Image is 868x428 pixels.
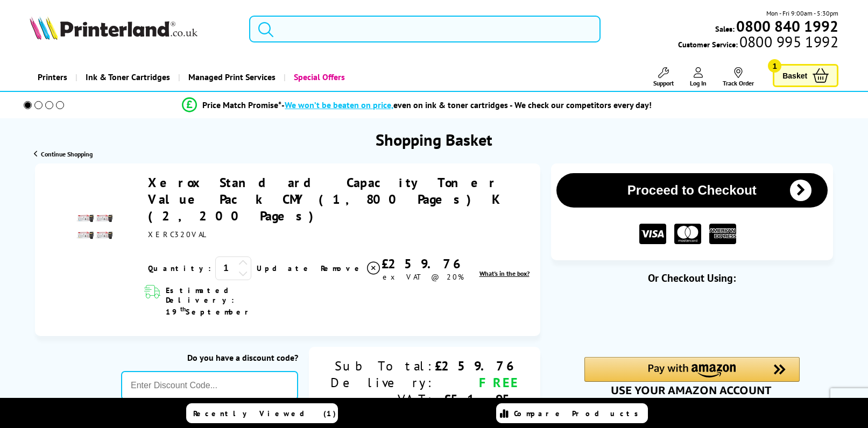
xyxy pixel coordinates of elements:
[773,64,838,87] a: Basket 1
[479,269,530,277] a: lnk_inthebox
[496,403,648,423] a: Compare Products
[75,63,178,91] a: Ink & Toner Cartridges
[285,99,393,110] span: We won’t be beaten on price,
[766,8,838,18] span: Mon - Fri 9:00am - 5:30pm
[479,269,530,277] span: What's in the box?
[435,358,519,374] div: £259.76
[9,96,825,115] li: modal_Promise
[435,391,519,408] div: £51.95
[34,150,93,158] a: Continue Shopping
[435,374,519,391] div: FREE
[653,79,674,87] span: Support
[376,129,492,150] h1: Shopping Basket
[551,271,834,285] div: Or Checkout Using:
[202,99,281,110] span: Price Match Promise*
[514,409,644,418] span: Compare Products
[330,391,435,408] div: VAT:
[330,374,435,391] div: Delivery:
[148,174,502,224] a: Xerox Standard Capacity Toner Value Pack CMY (1,800 Pages) K (2,200 Pages)
[723,67,754,87] a: Track Order
[382,255,465,272] div: £259.76
[321,260,382,276] a: Delete item from your basket
[166,286,301,317] span: Estimated Delivery: 19 September
[121,371,298,400] input: Enter Discount Code...
[41,150,93,158] span: Continue Shopping
[30,63,75,91] a: Printers
[30,16,197,40] img: Printerland Logo
[556,173,828,208] button: Proceed to Checkout
[735,21,838,31] a: 0800 840 1992
[30,16,236,42] a: Printerland Logo
[257,263,312,273] a: Update
[186,403,338,423] a: Recently Viewed (1)
[284,63,353,91] a: Special Offers
[193,409,336,418] span: Recently Viewed (1)
[768,59,781,73] span: 1
[148,263,211,273] span: Quantity:
[709,224,736,245] img: American Express
[178,63,284,91] a: Managed Print Services
[690,79,707,87] span: Log In
[782,68,807,83] span: Basket
[584,302,800,326] iframe: PayPal
[321,263,363,273] span: Remove
[715,24,735,34] span: Sales:
[736,16,838,36] b: 0800 840 1992
[690,67,707,87] a: Log In
[584,357,800,395] div: Amazon Pay - Use your Amazon account
[653,67,674,87] a: Support
[383,272,464,282] span: ex VAT @ 20%
[148,230,207,239] span: XERC320VAL
[75,208,113,246] img: Xerox Standard Capacity Toner Value Pack CMY (1,800 Pages) K (2,200 Pages)
[674,224,701,245] img: MASTER CARD
[281,99,652,110] div: - even on ink & toner cartridges - We check our competitors every day!
[180,305,186,313] sup: th
[121,352,298,363] div: Do you have a discount code?
[639,224,666,245] img: VISA
[738,37,838,47] span: 0800 995 1992
[330,358,435,374] div: Sub Total:
[86,63,170,91] span: Ink & Toner Cartridges
[678,37,838,49] span: Customer Service:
